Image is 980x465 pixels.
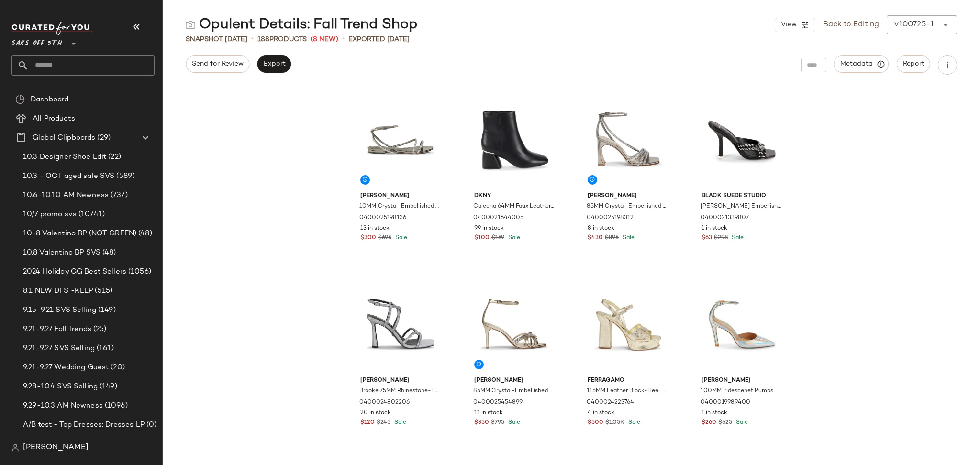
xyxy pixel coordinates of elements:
button: View [775,18,815,32]
span: $430 [588,234,603,243]
span: 1 in stock [702,409,727,418]
span: (10741) [77,209,105,220]
span: 0400024223764 [587,399,634,407]
span: 10/7 promo svs [23,209,77,220]
span: Sale [734,420,748,426]
span: 9.29-10.3 AM Newness [23,400,103,411]
span: $795 [491,419,504,427]
span: Send for Review [191,60,244,68]
span: • [342,33,345,45]
span: Caleena 64MM Faux Leather Ankle Boots [473,202,554,211]
span: Brooke 75MM Rhinestone-Embellished Sandals [359,387,440,396]
span: Sale [392,420,406,426]
img: 0400025454899_GOLDEN [467,276,563,373]
span: 13 in stock [360,224,390,233]
span: Ferragamo [588,376,668,385]
span: 0400019989400 [701,399,750,407]
span: [PERSON_NAME] [360,376,441,385]
span: $298 [714,234,728,243]
button: Export [257,55,291,73]
div: Products [257,34,307,44]
span: Dkny [474,192,555,200]
img: 0400024223764_GOLD [580,276,676,373]
span: 115MM Leather Block-Heel Sandals [587,387,668,396]
span: • [251,33,254,45]
span: (48) [100,247,116,258]
span: Sale [626,420,640,426]
button: Report [897,55,930,73]
span: 10-8 Valentino BP (NOT GREEN) [23,228,136,239]
span: 10MM Crystal-Embellished Leather Ankle-Wrap Sandals [359,202,440,211]
span: (29) [95,133,111,144]
span: All Products [33,113,75,124]
span: 8.1 NEW DFS -KEEP [23,286,93,297]
p: Exported [DATE] [348,34,410,44]
span: 0400024802206 [359,399,410,407]
span: [PERSON_NAME] [360,192,441,200]
span: (161) [95,343,114,354]
span: $695 [378,234,391,243]
img: cfy_white_logo.C9jOOHJF.svg [11,22,93,35]
span: View [780,21,796,29]
span: 4 in stock [588,409,614,418]
span: $350 [474,419,489,427]
span: 8 in stock [588,224,614,233]
span: 99 in stock [474,224,504,233]
span: 0400025454899 [473,399,523,407]
span: 0400021644005 [473,214,523,222]
span: Metadata [840,60,883,68]
span: [PERSON_NAME] [23,442,89,454]
span: $260 [702,419,716,427]
span: [PERSON_NAME] Embellished Leather Sandals [701,202,781,211]
span: [PERSON_NAME] [588,192,668,200]
span: $63 [702,234,712,243]
span: 2024 Holiday GG Best Sellers [23,266,126,277]
span: 10.3 - OCT aged sale SVS [23,171,114,182]
span: 188 [257,36,269,43]
span: 85MM Crystal-Embellished Metallic Leather Sandals [473,387,554,396]
span: $100 [474,234,490,243]
div: v100725-1 [894,19,934,31]
span: 11 in stock [474,409,503,418]
span: $895 [605,234,619,243]
span: $300 [360,234,376,243]
span: Sale [506,420,520,426]
span: Report [902,60,924,68]
span: (1056) [126,266,151,277]
img: 0400021644005_BLACK [467,91,563,188]
span: 10.8 Valentino BP SVS [23,247,100,258]
span: 9.21-9.27 SVS Selling [23,343,95,354]
span: $500 [588,419,603,427]
span: Sale [393,235,407,241]
img: svg%3e [186,20,195,30]
span: $120 [360,419,375,427]
span: $169 [491,234,504,243]
span: 20 in stock [360,409,391,418]
span: 0400021339807 [701,214,749,222]
a: Back to Editing [823,19,879,31]
span: Snapshot [DATE] [186,34,247,44]
div: Opulent Details: Fall Trend Shop [186,15,418,34]
span: Black Suede Studio [702,192,782,200]
span: 0400025198312 [587,214,634,222]
span: 10.3 Designer Shoe Edit [23,152,106,163]
span: 9.21-9.27 Fall Trends [23,324,91,335]
span: 9.21-9.27 Wedding Guest [23,362,109,373]
span: (1096) [103,400,128,411]
img: 0400024802206_SILVER [353,276,449,373]
span: $245 [377,419,390,427]
button: Send for Review [186,55,249,73]
span: (589) [114,171,134,182]
span: 0400025198136 [359,214,406,222]
span: 10.6-10.10 AM Newness [23,190,109,201]
button: Metadata [834,55,889,73]
span: (22) [106,152,121,163]
span: (8 New) [311,34,338,44]
span: Saks OFF 5TH [11,33,62,50]
span: Sale [730,235,744,241]
span: (20) [109,362,125,373]
span: 1 in stock [702,224,727,233]
span: $625 [718,419,732,427]
img: 0400021339807_BLACK [694,91,790,188]
span: Export [263,60,285,68]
